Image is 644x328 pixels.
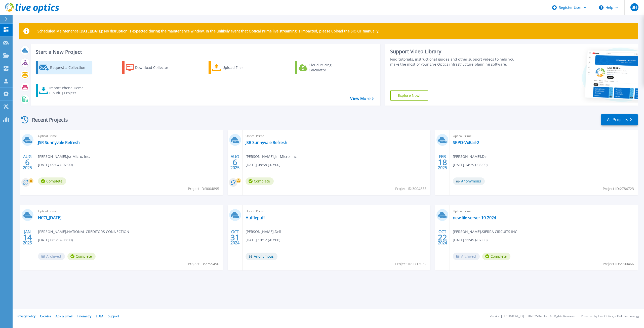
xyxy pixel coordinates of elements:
[438,228,447,247] div: OCT 2024
[77,314,91,318] a: Telemetry
[246,208,427,214] span: Optical Prime
[309,63,349,73] div: Cloud Pricing Calculator
[40,314,51,318] a: Cookies
[601,114,638,125] a: All Projects
[453,154,489,159] span: [PERSON_NAME] , Dell
[490,315,524,318] li: Version: [TECHNICAL_ID]
[230,228,240,247] div: OCT 2024
[23,153,32,171] div: AUG 2025
[246,140,287,145] a: JSR Sunnyvale Refresh
[38,140,80,145] a: JSR Sunnyvale Refresh
[96,314,103,318] a: EULA
[122,61,178,74] a: Download Collector
[25,160,30,164] span: 6
[246,177,274,185] span: Complete
[67,253,96,260] span: Complete
[631,5,637,9] span: BH
[295,61,351,74] a: Cloud Pricing Calculator
[188,261,219,267] span: Project ID: 2755496
[246,154,298,159] span: [PERSON_NAME] , Jsr Micro, Inc.
[230,153,240,171] div: AUG 2025
[38,177,66,185] span: Complete
[350,96,374,101] a: View More
[390,48,521,55] div: Support Video Library
[38,237,73,243] span: [DATE] 08:29 (-08:00)
[453,229,517,235] span: [PERSON_NAME] , SIERRA CIRCUITS INC
[38,162,73,168] span: [DATE] 09:04 (-07:00)
[36,61,92,74] a: Request a Collection
[108,314,119,318] a: Support
[135,63,175,73] div: Download Collector
[581,315,639,318] li: Powered by Live Optics, a Dell Technology
[246,162,280,168] span: [DATE] 08:58 (-07:00)
[37,29,379,33] p: Scheduled Maintenance [DATE][DATE]: No disruption is expected during the maintenance window. In t...
[233,160,237,164] span: 6
[19,114,75,126] div: Recent Projects
[209,61,265,74] a: Upload Files
[438,153,447,171] div: FEB 2025
[23,235,32,240] span: 14
[38,133,220,139] span: Optical Prime
[17,314,35,318] a: Privacy Policy
[603,186,634,192] span: Project ID: 2784723
[36,49,374,55] h3: Start a New Project
[56,314,72,318] a: Ads & Email
[438,235,447,240] span: 22
[230,235,239,240] span: 31
[38,208,220,214] span: Optical Prime
[390,90,428,101] a: Explore Now!
[395,261,426,267] span: Project ID: 2713032
[453,215,496,220] a: new file server 10-2024
[438,160,447,164] span: 18
[453,133,635,139] span: Optical Prime
[50,63,90,73] div: Request a Collection
[390,57,521,67] div: Find tutorials, instructional guides and other support videos to help you make the most of your L...
[453,177,485,185] span: Anonymous
[603,261,634,267] span: Project ID: 2700466
[38,253,65,260] span: Archived
[38,215,61,220] a: NCCI_[DATE]
[246,133,427,139] span: Optical Prime
[453,208,635,214] span: Optical Prime
[222,63,263,73] div: Upload Files
[453,140,479,145] a: SRPD-VxRail-2
[246,229,281,235] span: [PERSON_NAME] , Dell
[453,237,488,243] span: [DATE] 11:49 (-07:00)
[188,186,219,192] span: Project ID: 3004895
[395,186,426,192] span: Project ID: 3004855
[246,215,265,220] a: Hufflepuff
[38,154,90,159] span: [PERSON_NAME] , Jsr Micro, Inc.
[246,253,277,260] span: Anonymous
[482,253,510,260] span: Complete
[528,315,576,318] li: © 2025 Dell Inc. All Rights Reserved
[49,85,89,96] div: Import Phone Home CloudIQ Project
[23,228,32,247] div: JAN 2025
[453,253,480,260] span: Archived
[246,237,280,243] span: [DATE] 10:12 (-07:00)
[38,229,129,235] span: [PERSON_NAME] , NATIONAL CREDITORS CONNECTION
[453,162,488,168] span: [DATE] 14:29 (-08:00)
